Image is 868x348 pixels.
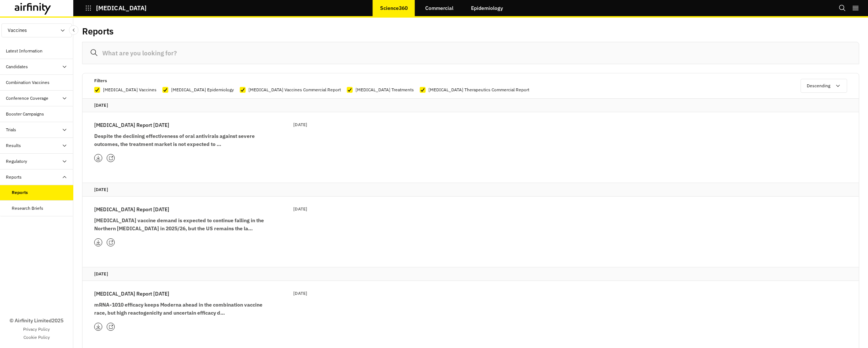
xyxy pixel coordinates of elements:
p: [DATE] [94,270,847,278]
button: Search [839,2,846,14]
div: Regulatory [6,158,27,165]
p: Filters [94,77,107,85]
strong: [MEDICAL_DATA] vaccine demand is expected to continue falling in the Northern [MEDICAL_DATA] in 2... [94,217,264,232]
h2: Reports [82,26,114,37]
div: Latest Information [6,48,43,54]
div: Reports [6,174,22,180]
div: Research Briefs [12,205,43,212]
div: Combination Vaccines [6,79,49,86]
p: Science360 [380,5,408,11]
div: Candidates [6,63,28,70]
p: [MEDICAL_DATA] Treatments [356,86,414,94]
p: [DATE] [293,290,307,297]
p: [DATE] [94,186,847,193]
p: [MEDICAL_DATA] Therapeutics Commercial Report [429,86,529,94]
div: Results [6,142,21,149]
p: © Airfinity Limited 2025 [10,317,63,325]
p: [DATE] [293,121,307,128]
p: [MEDICAL_DATA] Report [DATE] [94,121,169,129]
p: [MEDICAL_DATA] Report [DATE] [94,205,169,213]
p: [MEDICAL_DATA] Epidemiology [171,86,234,94]
button: Descending [801,79,847,93]
div: Booster Campaigns [6,111,44,117]
button: [MEDICAL_DATA] [85,2,147,14]
div: Conference Coverage [6,95,48,102]
div: Trials [6,127,16,133]
strong: Despite the declining effectiveness of oral antivirals against severe outcomes, the treatment mar... [94,133,255,147]
a: Cookie Policy [23,334,50,341]
p: [DATE] [94,102,847,109]
p: [MEDICAL_DATA] Vaccines [103,86,157,94]
p: [MEDICAL_DATA] Vaccines Commercial Report [249,86,341,94]
strong: mRNA-1010 efficacy keeps Moderna ahead in the combination vaccine race, but high reactogenicity a... [94,301,262,316]
button: Close Sidebar [69,25,78,35]
div: Reports [12,189,28,196]
p: [MEDICAL_DATA] [96,5,147,11]
button: Vaccines [1,23,72,37]
input: What are you looking for? [82,42,859,64]
p: [MEDICAL_DATA] Report [DATE] [94,290,169,298]
p: [DATE] [293,205,307,213]
a: Privacy Policy [23,326,50,333]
